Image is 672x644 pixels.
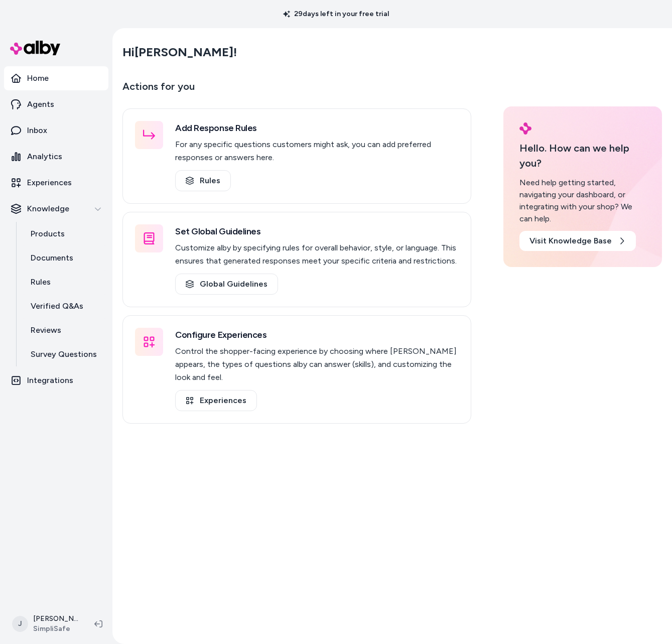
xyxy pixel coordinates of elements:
a: Visit Knowledge Base [519,231,636,251]
span: SimpliSafe [33,624,78,634]
p: Agents [27,98,54,110]
a: Home [4,66,108,90]
p: Home [27,72,49,84]
p: Actions for you [122,78,471,102]
a: Reviews [21,318,108,342]
a: Agents [4,92,108,116]
span: J [12,616,28,632]
p: Inbox [27,124,47,137]
h3: Set Global Guidelines [175,224,459,238]
a: Experiences [4,171,108,195]
p: Experiences [27,177,72,189]
a: Verified Q&As [21,294,108,318]
p: Verified Q&As [31,300,83,312]
a: Integrations [4,368,108,393]
p: Reviews [31,324,61,336]
h3: Add Response Rules [175,121,459,135]
a: Rules [175,170,231,191]
p: For any specific questions customers might ask, you can add preferred responses or answers here. [175,138,459,164]
a: Survey Questions [21,342,108,366]
a: Rules [21,270,108,294]
button: Knowledge [4,197,108,221]
h3: Configure Experiences [175,328,459,342]
a: Documents [21,246,108,270]
p: Analytics [27,151,62,163]
p: Hello. How can we help you? [519,141,646,171]
a: Analytics [4,145,108,169]
p: Integrations [27,374,73,387]
p: Knowledge [27,203,69,215]
a: Inbox [4,118,108,143]
p: Survey Questions [31,348,97,360]
h2: Hi [PERSON_NAME] ! [122,45,237,60]
a: Experiences [175,390,257,411]
div: Need help getting started, navigating your dashboard, or integrating with your shop? We can help. [519,177,646,225]
a: Products [21,222,108,246]
p: Customize alby by specifying rules for overall behavior, style, or language. This ensures that ge... [175,241,459,268]
a: Global Guidelines [175,274,278,295]
p: [PERSON_NAME] [33,614,78,624]
button: J[PERSON_NAME]SimpliSafe [6,608,86,640]
p: Rules [31,276,51,288]
img: alby Logo [10,41,60,55]
p: Documents [31,252,73,264]
p: 29 days left in your free trial [277,9,395,19]
img: alby Logo [519,122,531,135]
p: Products [31,228,65,240]
p: Control the shopper-facing experience by choosing where [PERSON_NAME] appears, the types of quest... [175,345,459,384]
